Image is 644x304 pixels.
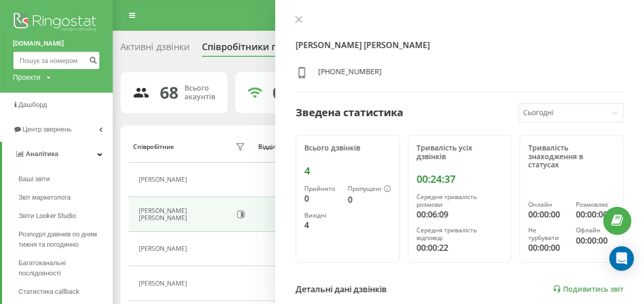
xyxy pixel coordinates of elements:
[304,212,340,219] div: Вихідні
[139,280,190,287] div: [PERSON_NAME]
[553,285,624,293] a: Подивитись звіт
[26,150,58,158] span: Аналiтика
[304,185,340,192] div: Прийнято
[417,193,503,208] div: Середня тривалість розмови
[528,242,567,254] div: 00:00:00
[528,208,567,221] div: 00:00:00
[18,225,113,254] a: Розподіл дзвінків по дням тижня та погодинно
[18,254,113,283] a: Багатоканальні послідовності
[202,41,308,57] div: Співробітники проєкту
[304,165,391,177] div: 4
[133,143,174,150] div: Співробітник
[304,192,340,205] div: 0
[18,188,113,207] a: Звіт маркетолога
[18,170,113,188] a: Ваші звіти
[18,101,47,108] span: Дашборд
[528,201,567,208] div: Онлайн
[18,211,76,221] span: Звіти Looker Studio
[18,192,71,203] span: Звіт маркетолога
[18,258,108,278] span: Багатоканальні послідовності
[160,83,178,102] div: 68
[18,174,50,184] span: Ваші звіти
[417,144,503,161] div: Тривалість усіх дзвінків
[304,219,340,231] div: 4
[296,39,624,51] h4: [PERSON_NAME] [PERSON_NAME]
[13,72,40,82] div: Проекти
[273,83,282,102] div: 0
[576,208,615,221] div: 00:00:00
[609,246,634,271] div: Open Intercom Messenger
[139,176,190,183] div: [PERSON_NAME]
[417,242,503,254] div: 00:00:22
[18,287,79,297] span: Статистика callback
[184,84,215,101] div: Всього акаунтів
[296,105,403,120] div: Зведена статистика
[23,125,72,133] span: Центр звернень
[18,229,108,250] span: Розподіл дзвінків по дням тижня та погодинно
[2,142,113,166] a: Аналiтика
[348,185,391,193] div: Пропущені
[417,173,503,185] div: 00:24:37
[139,207,231,222] div: [PERSON_NAME] [PERSON_NAME]
[13,51,100,70] input: Пошук за номером
[528,227,567,242] div: Не турбувати
[576,227,615,234] div: Офлайн
[576,201,615,208] div: Розмовляє
[304,144,391,153] div: Всього дзвінків
[576,234,615,247] div: 00:00:00
[13,38,100,49] a: [DOMAIN_NAME]
[417,227,503,242] div: Середня тривалість відповіді
[13,10,100,36] img: Ringostat logo
[296,283,387,295] div: Детальні дані дзвінків
[417,208,503,221] div: 00:06:09
[120,41,190,57] div: Активні дзвінки
[18,283,113,301] a: Статистика callback
[18,207,113,225] a: Звіти Looker Studio
[318,67,382,81] div: [PHONE_NUMBER]
[348,193,391,206] div: 0
[258,143,276,150] div: Відділ
[528,144,615,169] div: Тривалість знаходження в статусах
[139,245,190,252] div: [PERSON_NAME]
